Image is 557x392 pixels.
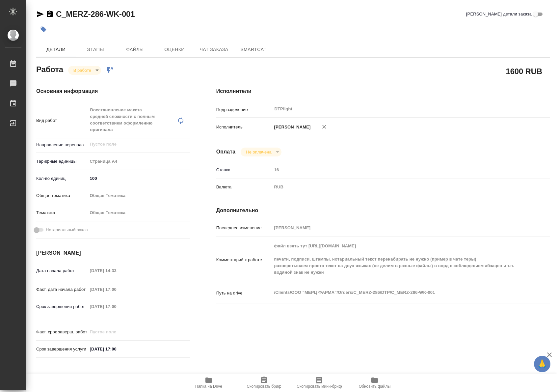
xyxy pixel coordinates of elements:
p: [PERSON_NAME] [272,124,311,130]
div: В работе [241,148,281,156]
input: Пустое поле [90,140,174,148]
h4: Дополнительно [216,207,550,214]
textarea: файл взять тут [URL][DOMAIN_NAME] печати, подписи, штампы, нотариальный текст перенабирать не нуж... [272,240,522,278]
button: Скопировать ссылку [46,10,54,18]
div: Общая Тематика [88,190,190,201]
a: C_MERZ-286-WK-001 [56,10,135,18]
button: Скопировать бриф [236,374,292,392]
p: Исполнитель [216,124,272,130]
input: Пустое поле [272,165,522,175]
input: Пустое поле [88,302,145,311]
span: Оценки [159,45,190,54]
span: Детали [40,45,72,54]
span: Скопировать бриф [247,384,281,389]
button: Обновить файлы [347,374,402,392]
p: Тематика [36,210,88,216]
span: Файлы [119,45,151,54]
span: 🙏 [537,357,548,371]
button: В работе [71,68,93,73]
h2: 1600 RUB [506,66,542,77]
p: Дата начала работ [36,267,88,274]
p: Направление перевода [36,142,88,148]
input: Пустое поле [88,285,145,294]
input: Пустое поле [272,223,522,233]
h4: Основная информация [36,87,190,95]
p: Тарифные единицы [36,158,88,165]
span: Этапы [80,45,111,54]
p: Кол-во единиц [36,175,88,182]
span: Скопировать мини-бриф [297,384,342,389]
div: Общая Тематика [88,207,190,218]
input: ✎ Введи что-нибудь [88,174,190,183]
span: Нотариальный заказ [46,227,88,233]
p: Путь на drive [216,290,272,296]
input: Пустое поле [88,327,145,337]
input: Пустое поле [88,266,145,275]
span: SmartCat [238,45,269,54]
span: [PERSON_NAME] детали заказа [466,11,532,17]
button: Не оплачена [244,149,273,155]
span: Папка на Drive [195,384,222,389]
input: ✎ Введи что-нибудь [88,344,145,354]
p: Факт. срок заверш. работ [36,329,88,335]
div: RUB [272,182,522,193]
p: Последнее изменение [216,225,272,231]
button: Скопировать мини-бриф [292,374,347,392]
span: Обновить файлы [359,384,391,389]
p: Комментарий к работе [216,257,272,263]
h4: [PERSON_NAME] [36,249,190,257]
p: Общая тематика [36,192,88,199]
p: Ставка [216,167,272,173]
h2: Работа [36,63,63,75]
h4: Оплата [216,148,236,156]
div: В работе [68,66,101,75]
button: Папка на Drive [181,374,236,392]
button: Скопировать ссылку для ЯМессенджера [36,10,44,18]
button: 🙏 [534,356,550,372]
p: Вид работ [36,117,88,124]
div: Страница А4 [88,156,190,167]
h4: Исполнители [216,87,550,95]
textarea: /Clients/ООО "МЕРЦ ФАРМА"/Orders/C_MERZ-286/DTP/C_MERZ-286-WK-001 [272,287,522,298]
button: Добавить тэг [36,22,51,37]
p: Валюта [216,184,272,190]
p: Подразделение [216,106,272,113]
span: Чат заказа [198,45,230,54]
p: Срок завершения работ [36,303,88,310]
p: Срок завершения услуги [36,346,88,352]
p: Факт. дата начала работ [36,286,88,293]
button: Удалить исполнителя [317,120,332,134]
